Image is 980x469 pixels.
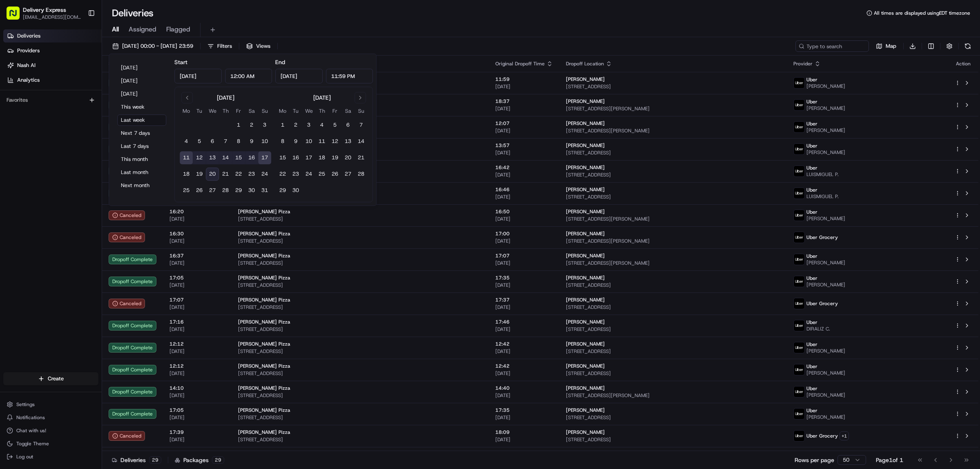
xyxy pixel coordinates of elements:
span: [DATE] [169,370,225,377]
span: [DATE] [169,282,225,288]
span: [DATE] [495,216,553,222]
span: [PERSON_NAME] Pizza [238,319,290,325]
button: 17 [258,151,271,164]
th: Wednesday [206,107,219,115]
span: [DATE] [495,172,553,178]
button: Toggle Theme [3,438,98,449]
button: Last week [117,114,166,126]
label: Start [174,58,187,66]
a: Nash AI [3,59,102,72]
button: 12 [193,151,206,164]
button: Filters [204,40,236,52]
h1: Deliveries [112,7,154,20]
button: 15 [232,151,245,164]
span: [PERSON_NAME] [806,83,845,89]
button: Chat with us! [3,425,98,436]
span: [DATE] [495,304,553,310]
button: 13 [341,135,354,148]
span: 17:46 [495,319,553,325]
a: Providers [3,44,102,57]
button: 29 [276,184,289,197]
img: uber-new-logo.jpeg [794,254,804,265]
span: [PERSON_NAME] [806,348,845,354]
span: Log out [16,453,33,460]
span: [STREET_ADDRESS] [566,348,780,355]
button: 20 [341,151,354,164]
th: Monday [180,107,193,115]
span: 12:12 [169,363,225,369]
span: [DATE] [495,127,553,134]
span: [STREET_ADDRESS][PERSON_NAME] [566,392,780,399]
img: uber-new-logo.jpeg [794,431,804,441]
span: [DATE] [495,83,553,90]
span: 14:10 [169,385,225,391]
span: Uber [806,121,817,127]
span: [STREET_ADDRESS] [238,414,482,421]
th: Friday [328,107,341,115]
button: 2 [289,118,302,132]
span: Uber [806,275,817,281]
span: Uber [806,319,817,326]
span: 12:42 [495,341,553,347]
span: Uber [806,98,817,105]
span: [PERSON_NAME] [806,414,845,420]
button: 1 [276,118,289,132]
span: Analytics [17,76,40,84]
button: 7 [219,135,232,148]
span: Uber [806,76,817,83]
span: [STREET_ADDRESS] [238,326,482,333]
span: DIRALIZ C. [806,326,830,332]
span: [STREET_ADDRESS] [566,304,780,310]
button: Go to previous month [181,92,193,103]
span: 13:57 [495,142,553,149]
button: 1 [232,118,245,132]
span: [STREET_ADDRESS][PERSON_NAME] [566,238,780,244]
span: [STREET_ADDRESS] [566,83,780,90]
span: [STREET_ADDRESS] [238,282,482,288]
button: [DATE] [117,75,166,87]
img: uber-new-logo.jpeg [794,210,804,221]
img: uber-new-logo.jpeg [794,232,804,243]
button: 22 [276,167,289,181]
button: Canceled [109,431,145,441]
img: uber-new-logo.jpeg [794,320,804,331]
span: Assigned [129,25,156,34]
span: 18:37 [495,98,553,105]
span: [PERSON_NAME] [566,208,605,215]
span: [PERSON_NAME] [566,297,605,303]
span: [DATE] [495,370,553,377]
button: [DATE] [117,88,166,100]
span: [PERSON_NAME] [806,259,845,266]
span: [PERSON_NAME] [566,98,605,105]
img: uber-new-logo.jpeg [794,386,804,397]
span: [PERSON_NAME] Pizza [238,341,290,347]
span: [DATE] [169,260,225,266]
th: Saturday [245,107,258,115]
span: Nash AI [17,62,36,69]
span: Providers [17,47,40,54]
div: Action [955,60,972,67]
div: [DATE] [217,94,234,102]
span: LUISMIGUEL P. [806,193,839,200]
span: [STREET_ADDRESS] [238,392,482,399]
div: [DATE] [313,94,331,102]
span: [PERSON_NAME] Pizza [238,297,290,303]
th: Wednesday [302,107,315,115]
span: 17:07 [169,297,225,303]
button: 6 [341,118,354,132]
button: 28 [219,184,232,197]
button: 22 [232,167,245,181]
button: Log out [3,451,98,462]
button: Canceled [109,299,145,308]
span: 16:20 [169,208,225,215]
button: 8 [276,135,289,148]
span: Dropoff Location [566,60,604,67]
button: 14 [354,135,367,148]
span: Flagged [166,25,190,34]
button: Notifications [3,412,98,423]
button: 19 [328,151,341,164]
span: [STREET_ADDRESS] [566,326,780,333]
span: 16:50 [495,208,553,215]
span: Create [48,375,64,382]
th: Tuesday [193,107,206,115]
